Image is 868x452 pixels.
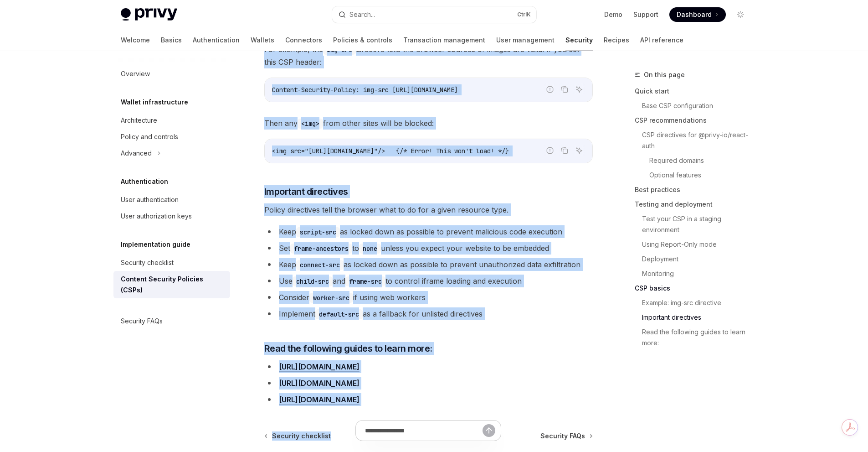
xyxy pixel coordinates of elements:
[559,83,570,95] button: Copy the contents from the code block
[121,316,163,327] div: Security FAQs
[642,128,755,153] a: CSP directives for @privy-io/react-auth
[272,86,458,94] span: Content-Security-Policy: img-src [URL][DOMAIN_NAME]
[121,257,174,268] div: Security checklist
[315,309,363,319] code: default-src
[272,147,509,155] span: <img src="[URL][DOMAIN_NAME]"/> {/* Error! This won't load! */}
[642,266,755,281] a: Monitoring
[309,293,353,303] code: worker-src
[644,69,685,80] span: On this page
[733,7,748,22] button: Toggle dark mode
[264,225,593,238] li: Keep as locked down as possible to prevent malicious code execution
[298,119,323,129] code: <img>
[345,276,385,286] code: frame-src
[293,276,333,286] code: child-src
[264,203,593,216] span: Policy directives tell the browser what to do for a given resource type.
[264,275,593,287] li: Use and to control iframe loading and execution
[296,227,340,237] code: script-src
[279,395,360,405] a: [URL][DOMAIN_NAME]
[285,29,322,51] a: Connectors
[121,115,157,126] div: Architecture
[264,307,593,320] li: Implement as a fallback for unlisted directives
[121,148,152,159] div: Advanced
[642,212,755,237] a: Test your CSP in a staging environment
[635,197,755,212] a: Testing and deployment
[264,258,593,271] li: Keep as locked down as possible to prevent unauthorized data exfiltration
[544,83,556,95] button: Report incorrect code
[264,185,348,198] span: Important directives
[642,237,755,252] a: Using Report-Only mode
[633,10,658,19] a: Support
[635,182,755,197] a: Best practices
[649,168,755,182] a: Optional features
[635,281,755,296] a: CSP basics
[642,99,755,113] a: Base CSP configuration
[121,68,150,79] div: Overview
[496,29,555,51] a: User management
[121,131,178,142] div: Policy and controls
[403,29,485,51] a: Transaction management
[113,208,230,224] a: User authorization keys
[604,29,629,51] a: Recipes
[677,10,712,19] span: Dashboard
[121,8,177,21] img: light logo
[121,239,190,250] h5: Implementation guide
[669,7,726,22] a: Dashboard
[113,112,230,129] a: Architecture
[649,153,755,168] a: Required domains
[264,291,593,304] li: Consider if using web workers
[264,117,593,130] span: Then any from other sites will be blocked:
[483,424,495,437] button: Send message
[251,29,274,51] a: Wallets
[264,342,432,355] span: Read the following guides to learn more:
[279,379,360,388] a: [URL][DOMAIN_NAME]
[279,362,360,372] a: [URL][DOMAIN_NAME]
[573,145,585,156] button: Ask AI
[161,29,182,51] a: Basics
[604,10,622,19] a: Demo
[121,97,188,108] h5: Wallet infrastructure
[290,244,352,254] code: frame-ancestors
[642,325,755,350] a: Read the following guides to learn more:
[333,29,392,51] a: Policies & controls
[121,194,179,205] div: User authentication
[113,129,230,145] a: Policy and controls
[296,260,344,270] code: connect-src
[113,271,230,298] a: Content Security Policies (CSPs)
[113,192,230,208] a: User authentication
[121,211,192,222] div: User authorization keys
[640,29,683,51] a: API reference
[121,176,168,187] h5: Authentication
[573,83,585,95] button: Ask AI
[193,29,240,51] a: Authentication
[121,29,150,51] a: Welcome
[517,11,531,18] span: Ctrl K
[113,66,230,82] a: Overview
[332,6,536,23] button: Search...CtrlK
[635,84,755,99] a: Quick start
[635,113,755,128] a: CSP recommendations
[565,29,593,51] a: Security
[121,274,225,296] div: Content Security Policies (CSPs)
[264,43,593,68] span: For example, the directive tells the browser sources of images are valid. If you set this CSP hea...
[359,244,381,254] code: none
[559,145,570,156] button: Copy the contents from the code block
[264,242,593,255] li: Set to unless you expect your website to be embedded
[642,296,755,310] a: Example: img-src directive
[642,252,755,266] a: Deployment
[544,145,556,156] button: Report incorrect code
[113,313,230,329] a: Security FAQs
[642,310,755,325] a: Important directives
[349,9,375,20] div: Search...
[113,255,230,271] a: Security checklist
